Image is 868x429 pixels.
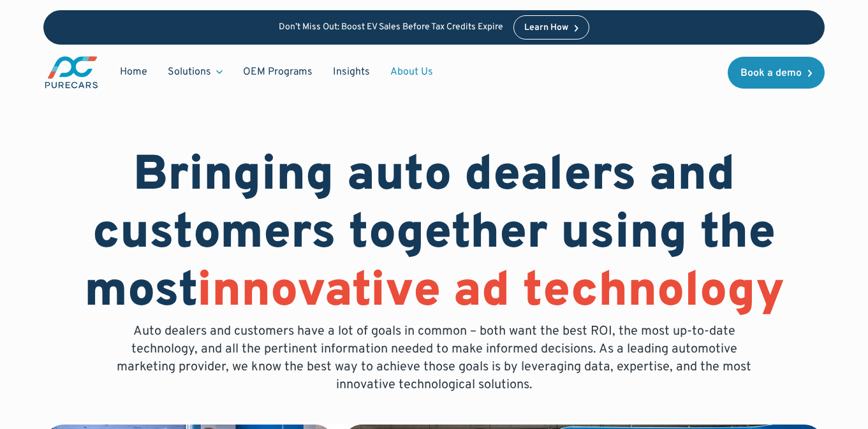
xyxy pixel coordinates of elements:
[524,24,568,33] div: Learn How
[740,68,802,78] div: Book a demo
[43,55,99,90] a: main
[158,60,233,84] div: Solutions
[43,55,99,90] img: purecars logo
[728,57,825,89] a: Book a demo
[513,15,589,40] a: Learn How
[380,60,443,84] a: About Us
[197,262,784,323] span: innovative ad technology
[233,60,323,84] a: OEM Programs
[43,148,825,323] h1: Bringing auto dealers and customers together using the most
[323,60,380,84] a: Insights
[108,323,761,394] p: Auto dealers and customers have a lot of goals in common – both want the best ROI, the most up-to...
[168,65,211,79] div: Solutions
[279,22,503,33] p: Don’t Miss Out: Boost EV Sales Before Tax Credits Expire
[110,60,158,84] a: Home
